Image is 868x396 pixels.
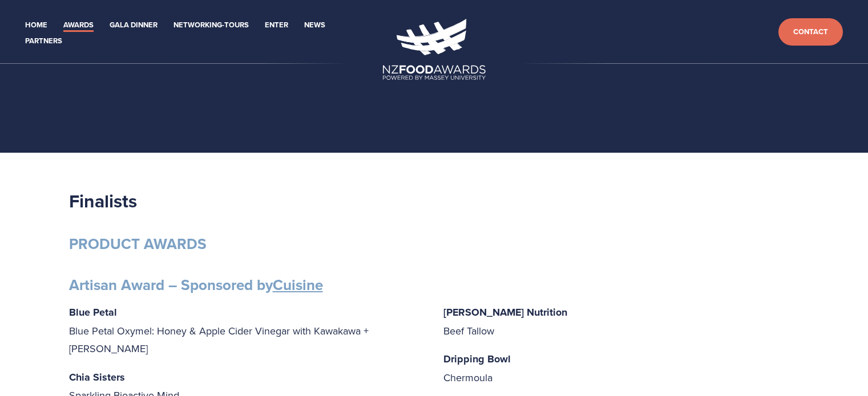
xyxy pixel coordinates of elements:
strong: Finalists [69,187,137,214]
a: Gala Dinner [110,19,158,32]
strong: [PERSON_NAME] Nutrition [443,305,567,320]
strong: Dripping Bowl [443,352,511,366]
p: Chermoula [443,350,800,386]
strong: Artisan Award – Sponsored by [69,274,323,296]
a: Networking-Tours [173,19,249,32]
strong: Chia Sisters [69,370,125,385]
p: Blue Petal Oxymel: Honey & Apple Cider Vinegar with Kawakawa + [PERSON_NAME] [69,303,425,358]
a: Home [25,19,47,32]
a: News [304,19,325,32]
p: Beef Tallow [443,303,800,340]
a: Contact [778,18,843,46]
a: Cuisine [273,274,323,296]
strong: Blue Petal [69,305,117,320]
a: Enter [265,19,288,32]
a: Partners [25,35,62,48]
a: Awards [63,19,94,32]
strong: PRODUCT AWARDS [69,233,207,255]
